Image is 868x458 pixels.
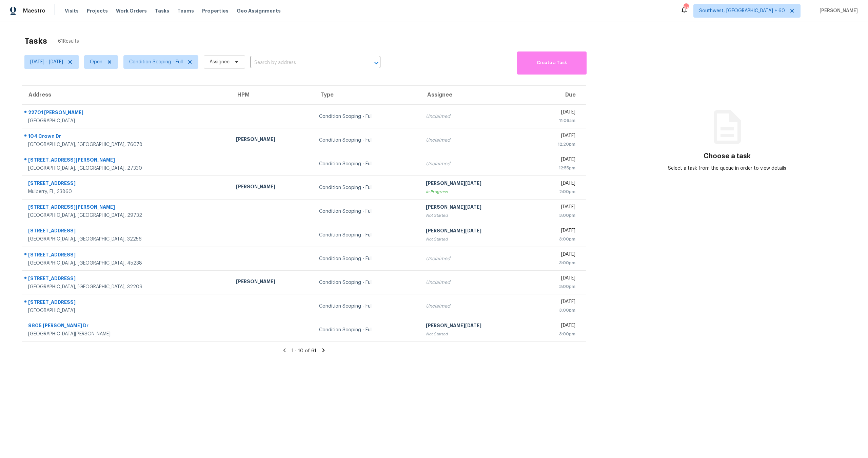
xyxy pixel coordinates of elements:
th: Address [22,86,231,105]
span: Teams [177,7,194,14]
div: Condition Scoping - Full [319,137,415,144]
div: 3:00pm [536,212,575,219]
div: [STREET_ADDRESS][PERSON_NAME] [28,157,225,165]
div: [PERSON_NAME][DATE] [426,227,525,236]
div: 678 [684,4,688,11]
span: Southwest, [GEOGRAPHIC_DATA] + 60 [699,7,785,14]
button: Create a Task [517,51,587,75]
h2: Tasks [24,38,47,44]
div: Condition Scoping - Full [319,232,415,238]
span: Properties [202,7,229,14]
div: [GEOGRAPHIC_DATA], [GEOGRAPHIC_DATA], 27330 [28,165,225,172]
div: 3:00pm [536,236,575,243]
div: Unclaimed [426,161,525,167]
div: [DATE] [536,180,575,188]
th: Due [530,86,586,105]
span: Maestro [23,7,45,14]
div: 22701 [PERSON_NAME] [28,109,225,118]
div: Unclaimed [426,255,525,262]
div: Not Started [426,212,525,219]
div: 12:20pm [536,141,575,148]
th: Type [314,86,420,105]
div: Unclaimed [426,303,525,310]
div: [STREET_ADDRESS] [28,299,225,307]
div: Condition Scoping - Full [319,161,415,167]
div: [DATE] [536,227,575,236]
div: [GEOGRAPHIC_DATA], [GEOGRAPHIC_DATA], 76078 [28,141,225,148]
span: Tasks [155,8,169,13]
div: Unclaimed [426,137,525,144]
div: In Progress [426,188,525,195]
h3: Choose a task [704,153,751,160]
div: [STREET_ADDRESS] [28,251,225,260]
div: 3:00pm [536,307,575,314]
div: [PERSON_NAME][DATE] [426,322,525,331]
div: [PERSON_NAME][DATE] [426,180,525,188]
div: [GEOGRAPHIC_DATA], [GEOGRAPHIC_DATA], 29732 [28,212,225,219]
div: [GEOGRAPHIC_DATA] [28,307,225,314]
div: [DATE] [536,204,575,212]
div: [PERSON_NAME] [236,136,308,144]
span: [DATE] - [DATE] [30,59,63,65]
div: Condition Scoping - Full [319,255,415,262]
div: [DATE] [536,109,575,117]
div: [PERSON_NAME][DATE] [426,204,525,212]
span: Geo Assignments [237,7,281,14]
span: Visits [65,7,79,14]
div: Condition Scoping - Full [319,184,415,191]
span: Create a Task [520,59,583,67]
div: [GEOGRAPHIC_DATA] [28,118,225,124]
span: Open [90,59,102,65]
span: 1 - 10 of 61 [292,349,316,353]
div: [GEOGRAPHIC_DATA][PERSON_NAME] [28,331,225,337]
div: [DATE] [536,132,575,141]
button: Open [372,58,381,68]
div: [DATE] [536,275,575,283]
th: Assignee [420,86,531,105]
div: [DATE] [536,251,575,259]
div: Unclaimed [426,113,525,120]
div: Condition Scoping - Full [319,113,415,120]
div: 12:55pm [536,165,575,171]
div: Unclaimed [426,279,525,286]
div: [STREET_ADDRESS] [28,275,225,284]
div: [GEOGRAPHIC_DATA], [GEOGRAPHIC_DATA], 32256 [28,236,225,243]
th: HPM [231,86,314,105]
div: [DATE] [536,298,575,307]
span: 61 Results [58,38,79,45]
div: [STREET_ADDRESS] [28,227,225,236]
div: [DATE] [536,156,575,165]
div: [GEOGRAPHIC_DATA], [GEOGRAPHIC_DATA], 32209 [28,284,225,290]
div: 9805 [PERSON_NAME] Dr [28,322,225,331]
span: Projects [87,7,108,14]
div: Not Started [426,331,525,337]
span: [PERSON_NAME] [817,7,858,14]
input: Search by address [250,58,361,68]
div: 11:06am [536,117,575,124]
div: Condition Scoping - Full [319,279,415,286]
div: 3:00pm [536,259,575,266]
div: 3:00pm [536,331,575,337]
div: [GEOGRAPHIC_DATA], [GEOGRAPHIC_DATA], 45238 [28,260,225,267]
div: Not Started [426,236,525,243]
div: Condition Scoping - Full [319,208,415,215]
div: 104 Crown Dr [28,133,225,141]
span: Condition Scoping - Full [129,59,183,65]
div: Mulberry, FL, 33860 [28,188,225,195]
div: Select a task from the queue in order to view details [662,165,792,172]
div: [STREET_ADDRESS] [28,180,225,188]
div: Condition Scoping - Full [319,327,415,333]
div: [PERSON_NAME] [236,278,308,287]
div: [DATE] [536,322,575,331]
div: 2:00pm [536,188,575,195]
span: Work Orders [116,7,147,14]
div: [PERSON_NAME] [236,183,308,192]
span: Assignee [210,59,230,65]
div: [STREET_ADDRESS][PERSON_NAME] [28,204,225,212]
div: 3:00pm [536,283,575,290]
div: Condition Scoping - Full [319,303,415,310]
